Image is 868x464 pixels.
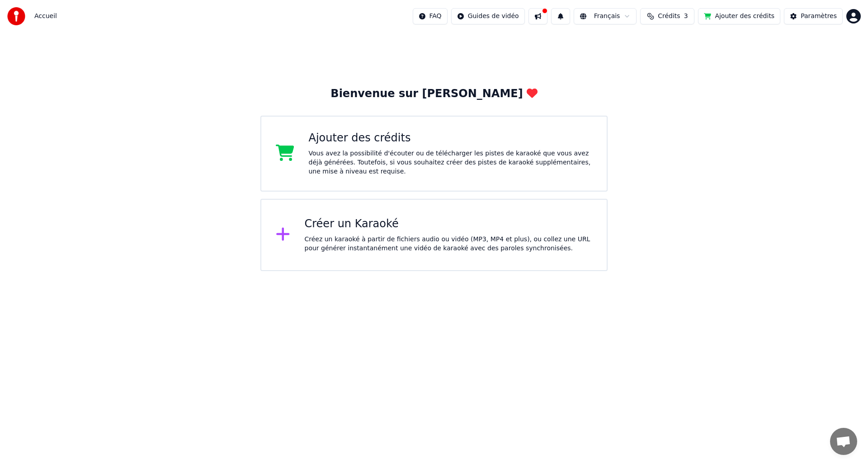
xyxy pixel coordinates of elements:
[684,12,688,21] span: 3
[451,8,525,24] button: Guides de vidéo
[784,8,843,24] button: Paramètres
[305,217,593,231] div: Créer un Karaoké
[309,149,593,176] div: Vous avez la possibilité d'écouter ou de télécharger les pistes de karaoké que vous avez déjà gén...
[801,12,837,21] div: Paramètres
[7,7,25,25] img: youka
[309,131,593,145] div: Ajouter des crédits
[330,87,537,101] div: Bienvenue sur [PERSON_NAME]
[658,12,680,21] span: Crédits
[34,12,57,21] span: Accueil
[698,8,780,24] button: Ajouter des crédits
[640,8,694,24] button: Crédits3
[305,235,593,253] div: Créez un karaoké à partir de fichiers audio ou vidéo (MP3, MP4 et plus), ou collez une URL pour g...
[34,12,57,21] nav: breadcrumb
[830,428,857,455] a: Ouvrir le chat
[413,8,448,24] button: FAQ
